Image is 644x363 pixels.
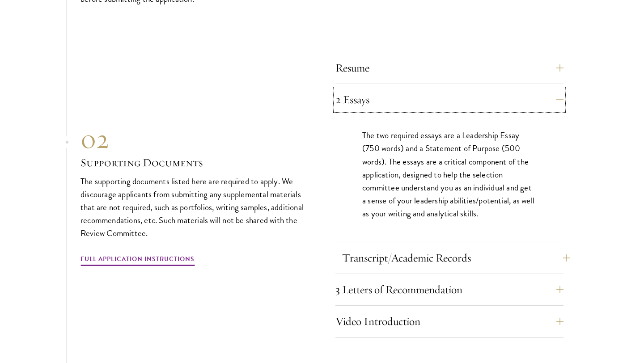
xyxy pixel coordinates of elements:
[335,311,563,332] button: Video Introduction
[335,279,563,300] button: 3 Letters of Recommendation
[80,155,309,170] h3: Supporting Documents
[362,129,537,219] p: The two required essays are a Leadership Essay (750 words) and a Statement of Purpose (500 words)...
[335,89,563,110] button: 2 Essays
[80,175,309,240] p: The supporting documents listed here are required to apply. We discourage applicants from submitt...
[342,247,570,269] button: Transcript/Academic Records
[335,57,563,79] button: Resume
[80,123,309,155] div: 02
[80,253,195,267] a: Full Application Instructions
